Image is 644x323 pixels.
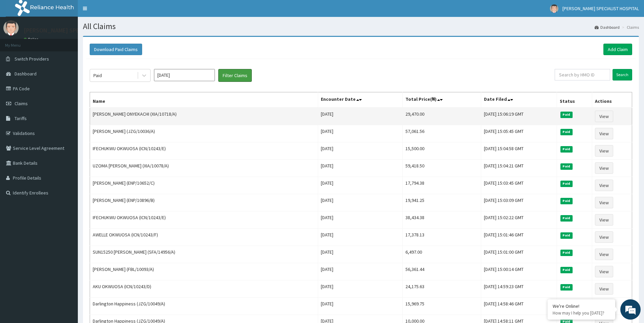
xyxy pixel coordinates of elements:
[555,69,610,80] input: Search by HMO ID
[318,298,403,315] td: [DATE]
[595,249,613,260] a: View
[403,246,481,263] td: 6,497.00
[111,3,127,20] div: Minimize live chat window
[35,38,114,47] div: Chat with us now
[560,163,573,169] span: Paid
[83,22,639,31] h1: All Claims
[3,185,129,208] textarea: Type your message and hit 'Enter'
[90,108,318,125] td: [PERSON_NAME] ONYEKACHI (XIA/10718/A)
[15,115,27,121] span: Tariffs
[318,142,403,160] td: [DATE]
[318,125,403,142] td: [DATE]
[550,4,558,13] img: User Image
[620,24,639,30] li: Claims
[318,108,403,125] td: [DATE]
[15,100,28,107] span: Claims
[595,145,613,157] a: View
[595,24,620,30] a: Dashboard
[553,310,610,316] p: How may I help you today?
[595,162,613,174] a: View
[481,160,557,177] td: [DATE] 15:04:21 GMT
[403,160,481,177] td: 59,418.50
[318,194,403,211] td: [DATE]
[595,128,613,139] a: View
[481,194,557,211] td: [DATE] 15:03:09 GMT
[560,181,573,187] span: Paid
[15,56,49,62] span: Switch Providers
[318,263,403,280] td: [DATE]
[90,44,142,55] button: Download Paid Claims
[15,71,37,77] span: Dashboard
[403,298,481,315] td: 15,969.75
[560,112,573,118] span: Paid
[39,85,93,154] span: We're online!
[403,280,481,298] td: 24,175.63
[318,246,403,263] td: [DATE]
[613,69,632,80] input: Search
[3,20,19,36] img: User Image
[481,298,557,315] td: [DATE] 14:58:46 GMT
[403,229,481,246] td: 17,378.13
[403,108,481,125] td: 29,470.00
[560,250,573,256] span: Paid
[481,229,557,246] td: [DATE] 15:01:46 GMT
[553,303,610,309] div: We're Online!
[560,284,573,290] span: Paid
[557,92,592,108] th: Status
[318,211,403,229] td: [DATE]
[318,229,403,246] td: [DATE]
[90,211,318,229] td: IFECHUKWU OKWUOSA (ICN/10243/E)
[595,266,613,277] a: View
[595,197,613,208] a: View
[90,280,318,298] td: AKU OKWUOSA (ICN/10243/D)
[403,263,481,280] td: 56,361.44
[90,229,318,246] td: AWELLE OKWUOSA (ICN/10243/F)
[318,160,403,177] td: [DATE]
[90,298,318,315] td: Darlington Happiness (JZG/10049/A)
[481,280,557,298] td: [DATE] 14:59:23 GMT
[560,146,573,152] span: Paid
[481,177,557,194] td: [DATE] 15:03:45 GMT
[318,92,403,108] th: Encounter Date
[13,34,27,51] img: d_794563401_company_1708531726252_794563401
[24,27,127,33] p: [PERSON_NAME] SPECIALIST HOSPITAL
[560,232,573,238] span: Paid
[90,246,318,263] td: SUN15250 [PERSON_NAME] (SFA/14956/A)
[481,211,557,229] td: [DATE] 15:02:22 GMT
[93,72,102,79] div: Paid
[595,214,613,226] a: View
[481,92,557,108] th: Date Filed
[403,211,481,229] td: 38,434.38
[595,180,613,191] a: View
[403,92,481,108] th: Total Price(₦)
[90,194,318,211] td: [PERSON_NAME] (ENP/10896/B)
[481,108,557,125] td: [DATE] 15:06:19 GMT
[560,267,573,273] span: Paid
[481,246,557,263] td: [DATE] 15:01:00 GMT
[90,177,318,194] td: [PERSON_NAME] (ENP/10652/C)
[403,177,481,194] td: 17,794.38
[481,263,557,280] td: [DATE] 15:00:14 GMT
[154,69,215,81] input: Select Month and Year
[481,142,557,160] td: [DATE] 15:04:58 GMT
[603,44,632,55] a: Add Claim
[560,198,573,204] span: Paid
[562,5,639,11] span: [PERSON_NAME] SPECIALIST HOSPITAL
[560,129,573,135] span: Paid
[595,231,613,243] a: View
[90,92,318,108] th: Name
[560,215,573,221] span: Paid
[90,263,318,280] td: [PERSON_NAME] (FBL/10093/A)
[403,125,481,142] td: 57,061.56
[218,69,252,82] button: Filter Claims
[318,280,403,298] td: [DATE]
[318,177,403,194] td: [DATE]
[24,37,40,42] a: Online
[90,160,318,177] td: UZOMA [PERSON_NAME] (XIA/10078/A)
[481,125,557,142] td: [DATE] 15:05:45 GMT
[90,142,318,160] td: IFECHUKWU OKWUOSA (ICN/10243/E)
[592,92,632,108] th: Actions
[595,111,613,122] a: View
[595,283,613,295] a: View
[403,142,481,160] td: 15,500.00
